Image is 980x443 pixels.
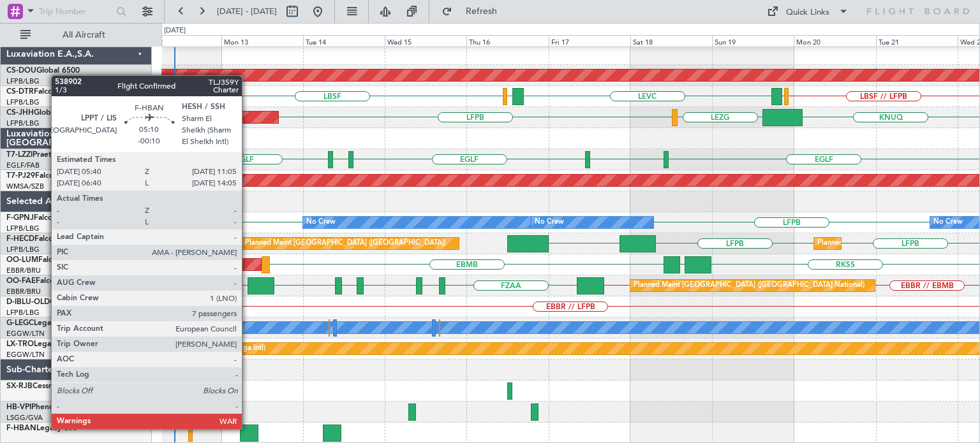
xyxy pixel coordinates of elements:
div: Planned Maint [GEOGRAPHIC_DATA] ([GEOGRAPHIC_DATA] National) [634,276,865,295]
div: Mon 20 [794,35,875,47]
a: LFPB/LBG [6,224,40,233]
span: SX-RJB [6,382,33,390]
a: D-IBLU-OLDCessna Citation M2 [6,298,119,306]
button: Quick Links [761,1,855,22]
a: LFPB/LBG [6,245,40,254]
div: No Crew [535,213,564,232]
a: CS-JHHGlobal 6000 [6,109,77,117]
a: F-HECDFalcon 7X [6,235,70,243]
button: Refresh [436,1,512,22]
a: LFPB/LBG [6,308,40,317]
span: Refresh [455,7,509,16]
a: F-GPNJFalcon 900EX [6,214,82,222]
div: Tue 14 [303,35,385,47]
input: Trip Number [39,2,112,21]
a: EGGW/LTN [6,329,45,338]
div: Planned Maint Melsbroek Air Base [197,276,309,295]
span: D-IBLU-OLD [6,298,50,306]
span: [DATE] - [DATE] [217,6,277,17]
a: EGGW/LTN [6,350,45,359]
span: F-HECD [6,235,34,243]
span: OO-LUM [6,256,38,264]
span: OO-FAE [6,277,36,285]
a: WMSA/SZB [6,182,44,191]
span: CS-JHH [6,109,34,117]
a: LSGG/GVA [6,413,43,423]
span: G-LEGC [6,319,34,327]
a: LFPB/LBG [6,119,40,128]
a: EGLF/FAB [6,161,40,170]
div: Planned Maint [GEOGRAPHIC_DATA] ([GEOGRAPHIC_DATA]) [245,234,446,253]
div: Wed 15 [385,35,466,47]
div: Sat 18 [630,35,712,47]
a: LFPB/LBG [6,76,40,86]
span: T7-PJ29 [6,172,35,180]
a: T7-LZZIPraetor 600 [6,151,75,159]
span: All Aircraft [33,31,135,40]
div: Planned Maint Riga (Riga Intl) [170,339,265,358]
a: F-HBANLegacy 650 [6,425,77,432]
span: F-HBAN [6,425,36,432]
a: SX-RJBCessna Citation XLS [6,382,103,390]
div: Fri 17 [549,35,630,47]
a: CS-DTRFalcon 2000 [6,88,77,96]
div: No Crew [306,213,336,232]
a: LFPB/LBG [6,98,40,107]
span: CS-DOU [6,67,36,75]
span: LX-TRO [6,340,34,348]
a: T7-PJ29Falcon 7X [6,172,70,180]
span: CS-DTR [6,88,34,96]
div: Quick Links [786,6,829,19]
span: F-GPNJ [6,214,34,222]
div: Thu 16 [466,35,548,47]
a: EBBR/BRU [6,266,41,275]
a: G-LEGCLegacy 600 [6,319,75,327]
div: No Crew [933,213,963,232]
div: Sun 19 [712,35,794,47]
a: EBBR/BRU [6,287,41,296]
div: [DATE] [164,25,186,36]
div: Mon 13 [221,35,303,47]
button: All Aircraft [14,25,138,45]
a: OO-FAEFalcon 7X [6,277,71,285]
span: HB-VPI [6,403,31,411]
a: HB-VPIPhenom 300 [6,403,76,411]
div: Sun 12 [139,35,221,47]
div: Tue 21 [876,35,958,47]
a: OO-LUMFalcon 7X [6,256,73,264]
a: LX-TROLegacy 650 [6,340,75,348]
span: T7-LZZI [6,151,33,159]
a: CS-DOUGlobal 6500 [6,67,80,75]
